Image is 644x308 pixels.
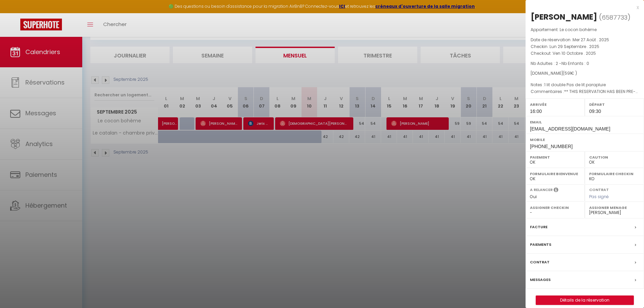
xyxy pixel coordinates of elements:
i: Sélectionner OUI si vous souhaiter envoyer les séquences de messages post-checkout [554,187,558,194]
label: Départ [589,101,640,108]
span: Lun 29 Septembre . 2025 [550,44,599,49]
p: Appartement : [531,26,639,33]
span: ( € ) [563,70,577,76]
label: Mobile [530,136,640,143]
div: x [526,3,639,11]
span: Nb Enfants : 0 [561,61,589,66]
label: Messages [530,276,551,283]
label: Contrat [530,259,550,266]
label: Contrat [589,187,609,191]
label: Assigner Checkin [530,204,580,211]
span: 591 [564,70,571,76]
p: Date de réservation : [531,37,639,43]
label: Paiement [530,154,580,161]
span: Le cocon bohème [560,27,597,32]
label: Caution [589,154,640,161]
span: 1 lit double Pas de lit parapluie [544,82,606,88]
span: 16:00 [530,109,542,114]
label: Paiements [530,241,551,248]
label: Assigner Menage [589,204,640,211]
span: 09:30 [589,109,601,114]
label: Formulaire Checkin [589,170,640,177]
p: Checkin : [531,43,639,50]
div: [PERSON_NAME] [531,11,597,22]
span: [PHONE_NUMBER] [530,144,573,149]
button: Détails de la réservation [536,295,634,305]
span: 6587733 [602,13,627,22]
p: Notes : [531,81,639,88]
span: Nb Adultes : 2 - [531,61,589,66]
span: Ven 10 Octobre . 2025 [553,50,596,56]
label: Email [530,119,640,125]
label: Arrivée [530,101,580,108]
label: Formulaire Bienvenue [530,170,580,177]
span: ( ) [599,13,630,22]
span: Pas signé [589,194,609,199]
label: Facture [530,223,548,231]
p: Checkout : [531,50,639,57]
button: Ouvrir le widget de chat LiveChat [5,3,26,23]
span: Mer 27 Août . 2025 [573,37,609,43]
a: Détails de la réservation [536,296,634,305]
label: A relancer [530,187,553,193]
div: [DOMAIN_NAME] [531,70,639,77]
p: Commentaires : [531,88,639,95]
span: [EMAIL_ADDRESS][DOMAIN_NAME] [530,126,610,132]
